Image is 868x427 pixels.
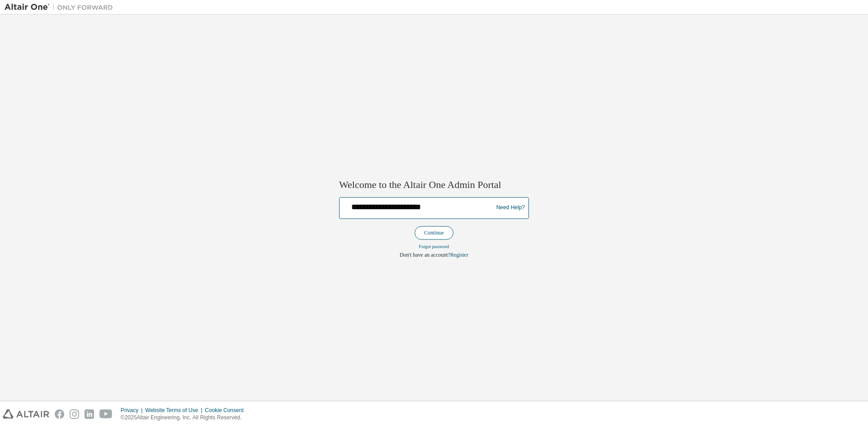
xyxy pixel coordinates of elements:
[3,409,49,419] img: altair_logo.svg
[400,252,450,258] span: Don't have an account?
[121,414,249,422] p: © 2025 Altair Engineering, Inc. All Rights Reserved.
[99,409,113,419] img: youtube.svg
[55,409,64,419] img: facebook.svg
[415,226,453,239] button: Continue
[339,179,529,192] h2: Welcome to the Altair One Admin Portal
[205,407,249,414] div: Cookie Consent
[70,409,79,419] img: instagram.svg
[496,208,525,208] a: Need Help?
[419,244,449,249] a: Forgot password
[450,252,468,258] a: Register
[5,3,118,12] img: Altair One
[145,407,205,414] div: Website Terms of Use
[121,407,145,414] div: Privacy
[85,409,94,419] img: linkedin.svg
